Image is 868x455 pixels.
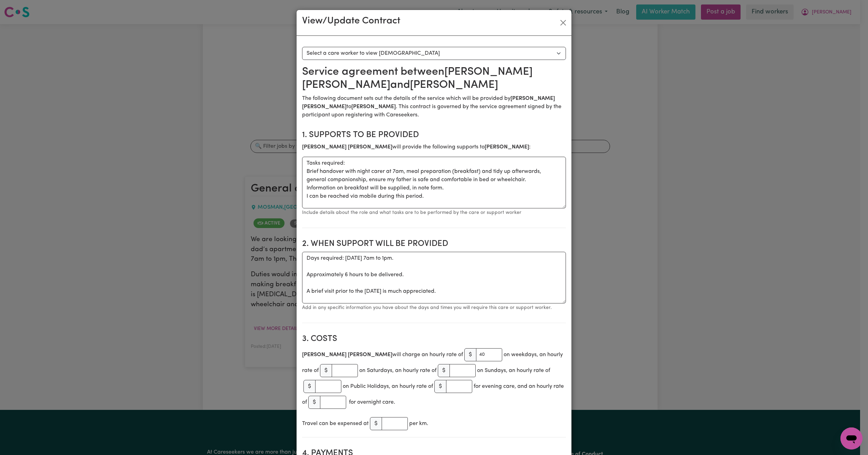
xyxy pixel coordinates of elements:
[320,364,332,377] span: $
[434,380,446,393] span: $
[302,416,566,432] div: Travel can be expensed at per km.
[840,427,862,449] iframe: Button to launch messaging window, conversation in progress
[302,65,566,92] h2: Service agreement between [PERSON_NAME] [PERSON_NAME] and [PERSON_NAME]
[302,352,392,358] b: [PERSON_NAME] [PERSON_NAME]
[351,104,396,110] b: [PERSON_NAME]
[302,334,566,344] h2: 3. Costs
[302,347,566,410] div: will charge an hourly rate of on weekdays, an hourly rate of on Saturdays, an hourly rate of on S...
[302,210,521,215] small: Include details about the role and what tasks are to be performed by the care or support worker
[302,143,566,151] p: will provide the following supports to :
[302,94,566,119] p: The following document sets out the details of the service which will be provided by to . This co...
[558,17,569,28] button: Close
[303,380,316,393] span: $
[464,348,476,361] span: $
[302,252,566,303] textarea: Days required: [DATE] 7am to 1pm. Approximately 6 hours to be delivered. A brief visit prior to t...
[370,417,382,430] span: $
[302,239,566,249] h2: 2. When support will be provided
[308,396,320,409] span: $
[438,364,450,377] span: $
[302,144,392,150] b: [PERSON_NAME] [PERSON_NAME]
[302,305,552,310] small: Add in any specific information you have about the days and times you will require this care or s...
[302,157,566,208] textarea: Tasks required: Brief handover with night carer at 7am, meal preparation (breakfast) and tidy up ...
[485,144,529,150] b: [PERSON_NAME]
[302,130,566,140] h2: 1. Supports to be provided
[302,15,400,27] h3: View/Update Contract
